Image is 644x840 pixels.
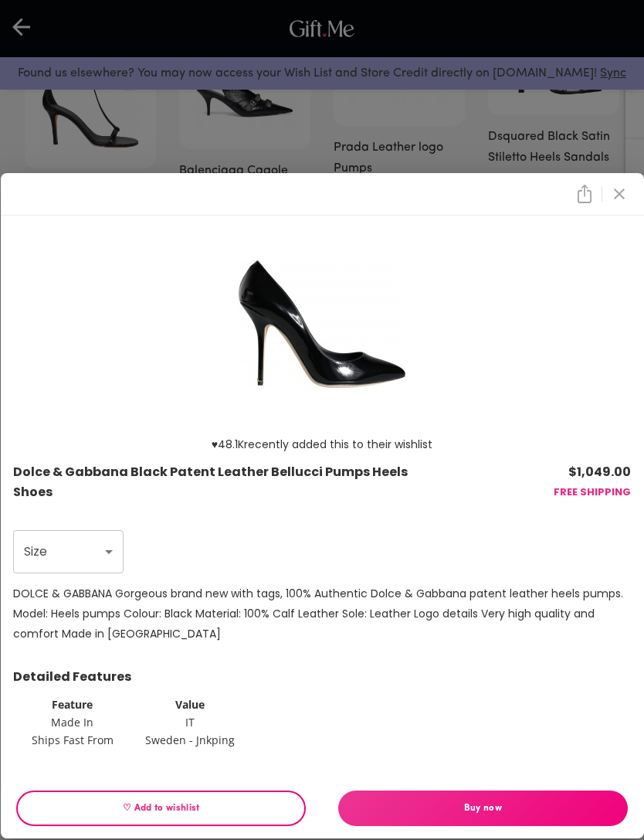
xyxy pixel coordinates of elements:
[606,181,632,207] button: close
[338,800,628,817] span: Buy now
[338,791,628,826] button: Buy now
[15,714,130,730] td: Made In
[16,791,306,826] button: ♡ Add to wishlist
[15,732,130,748] td: Ships Fast From
[132,732,248,748] td: Sweden - Jnkping
[446,482,631,502] p: FREE SHIPPING
[29,800,293,817] span: ♡ Add to wishlist
[13,462,446,502] p: Dolce & Gabbana Black Patent Leather Bellucci Pumps Heels Shoes
[231,253,413,396] img: product image
[132,696,248,712] th: Value
[13,583,632,644] p: DOLCE & GABBANA Gorgeous brand new with tags, 100% Authentic Dolce & Gabbana patent leather heels...
[446,462,631,482] p: $1,049.00
[15,696,130,712] th: Feature
[132,714,248,730] td: IT
[13,667,632,687] p: Detailed Features
[212,434,432,454] p: ♥ 48.1K recently added this to their wishlist
[571,182,598,207] button: close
